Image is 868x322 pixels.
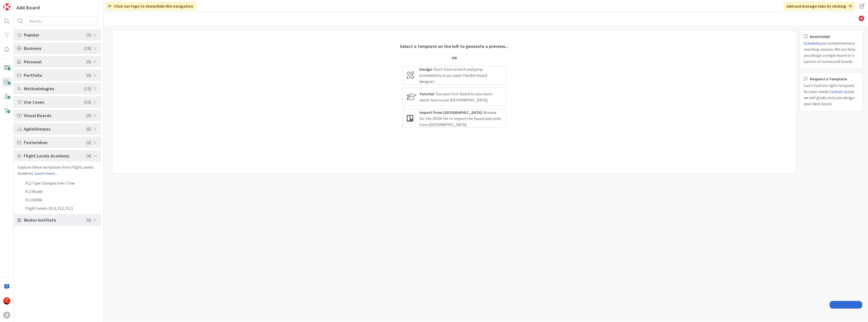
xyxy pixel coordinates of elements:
[3,312,10,319] div: A
[84,99,91,105] span: ( 10 )
[16,4,40,11] div: Add Board
[86,152,91,159] span: ( 4 )
[783,2,855,11] div: Add and manage tabs by clicking
[804,41,819,46] a: Schedule
[24,72,86,79] span: Portfolio
[419,91,502,103] div: - Use your first board to also learn about how to use [GEOGRAPHIC_DATA].
[35,171,57,176] a: Learn more...
[24,85,84,92] span: Methodologies
[24,152,86,159] span: Flight Levels Academy
[27,16,97,26] input: Search...
[86,126,91,132] span: ( 6 )
[829,89,848,94] a: Contact us
[14,187,101,195] li: FL3 Model
[24,112,86,119] span: Visual Boards
[24,45,84,52] span: Business
[24,217,86,223] span: Modus Institute
[3,3,10,10] img: Visit kanbanzone.com
[86,112,91,119] span: ( 9 )
[419,110,482,115] b: Import from [GEOGRAPHIC_DATA]
[24,31,86,38] span: Popular
[14,195,101,204] li: FL3 OKRA
[419,67,432,72] b: Design
[804,82,859,107] div: Can’t find the right template for your needs. and we will gladly help you design your ideal board.
[24,139,86,146] span: Featureban
[24,126,86,132] span: AgileSherpas
[105,2,196,11] div: Click our logo to show/hide this navigation
[24,99,84,105] span: Use Cases
[86,31,91,38] span: ( 5 )
[400,43,509,50] div: Select a template on the left to generate a preview...
[810,77,847,81] b: Request a Template
[86,217,91,223] span: ( 6 )
[86,72,91,79] span: ( 6 )
[86,139,91,146] span: ( 2 )
[84,45,91,52] span: ( 19 )
[810,34,831,39] b: Need Help?
[14,204,101,212] li: Flight Levels (FL3, FL2, FL1)
[419,91,434,96] b: Tutorial
[84,85,91,92] span: ( 15 )
[452,55,457,61] div: OR
[419,66,502,84] div: - Start from scratch and jump immediately in our super flexible board designer.
[14,164,101,176] div: Explore these templates from Flight Levels Academy
[419,109,502,128] div: - Browse for the JSON file to import the board and cards from [GEOGRAPHIC_DATA]
[86,58,91,65] span: ( 9 )
[3,297,10,305] img: CP
[24,58,86,65] span: Personal
[804,41,855,64] span: your complimentary coaching session. We can help you design a single board or a system of connect...
[14,179,101,187] li: FL2 Type Changes Over Time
